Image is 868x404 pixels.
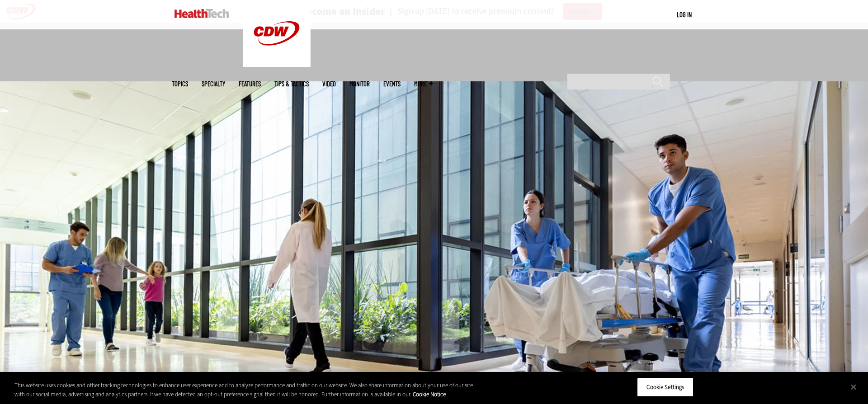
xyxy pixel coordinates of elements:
a: MonITor [349,80,370,87]
span: Topics [172,80,188,87]
a: More information about your privacy [413,390,446,398]
button: Close [844,377,863,397]
img: Home [175,9,229,18]
span: Specialty [202,80,225,87]
button: Cookie Settings [637,378,693,397]
div: This website uses cookies and other tracking technologies to enhance user experience and to analy... [14,381,477,399]
a: Events [383,80,401,87]
a: CDW [243,60,311,69]
span: More [414,80,433,87]
a: Log in [677,10,692,19]
a: Features [239,80,261,87]
a: Video [322,80,336,87]
div: User menu [677,10,692,19]
a: Tips & Tactics [274,80,309,87]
